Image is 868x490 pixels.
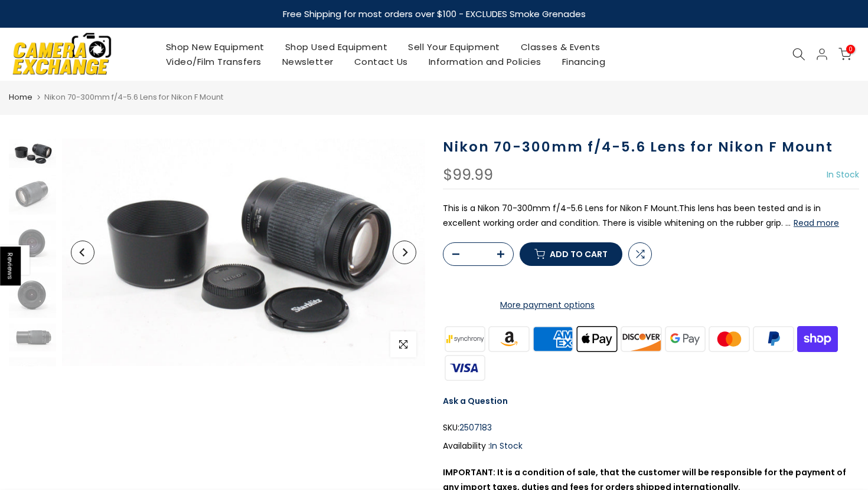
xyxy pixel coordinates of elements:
a: Shop Used Equipment [275,40,398,54]
img: master [707,324,752,353]
p: This is a Nikon 70-300mm f/4-5.6 Lens for Nikon F Mount.This lens has been tested and is in excel... [443,201,859,231]
a: 0 [838,48,851,61]
a: Ask a Question [443,395,508,407]
a: Video/Film Transfers [155,54,272,69]
div: Availability : [443,439,859,453]
a: Shop New Equipment [155,40,275,54]
a: Information and Policies [418,54,552,69]
a: Financing [552,54,616,69]
span: Add to cart [550,250,608,258]
button: Read more [794,218,839,228]
span: 2507183 [459,420,492,435]
button: Add to cart [520,242,622,266]
a: More payment options [443,298,652,313]
img: Nikon 70-300mm f/4-5.6 Lens for Nikon F Mount Lenses Small Format - Nikon F Mount Lenses Manual F... [9,221,56,267]
span: Nikon 70-300mm f/4-5.6 Lens for Nikon F Mount [44,91,223,103]
img: discover [619,324,664,353]
img: synchrony [443,324,487,353]
button: Next [393,241,416,264]
img: Nikon 70-300mm f/4-5.6 Lens for Nikon F Mount Lenses Small Format - Nikon F Mount Lenses Manual F... [9,324,56,351]
img: amazon payments [487,324,531,353]
img: paypal [752,324,796,353]
img: visa [443,353,487,382]
img: Nikon 70-300mm f/4-5.6 Lens for Nikon F Mount Lenses Small Format - Nikon F Mount Lenses Manual F... [9,357,56,422]
a: Classes & Events [510,40,611,54]
div: $99.99 [443,167,493,183]
span: 0 [846,45,855,54]
img: Nikon 70-300mm f/4-5.6 Lens for Nikon F Mount Lenses Small Format - Nikon F Mount Lenses Manual F... [62,139,425,366]
div: SKU: [443,420,859,435]
button: Previous [71,241,94,264]
h1: Nikon 70-300mm f/4-5.6 Lens for Nikon F Mount [443,139,859,156]
img: shopify pay [795,324,840,353]
img: Nikon 70-300mm f/4-5.6 Lens for Nikon F Mount Lenses Small Format - Nikon F Mount Lenses Manual F... [9,174,56,215]
a: Home [9,91,32,103]
img: Nikon 70-300mm f/4-5.6 Lens for Nikon F Mount Lenses Small Format - Nikon F Mount Lenses Manual F... [9,272,56,318]
a: Contact Us [344,54,418,69]
img: american express [531,324,575,353]
span: In Stock [827,169,859,180]
strong: Free Shipping for most orders over $100 - EXCLUDES Smoke Grenades [283,8,586,20]
img: google pay [663,324,707,353]
a: Newsletter [272,54,344,69]
img: Nikon 70-300mm f/4-5.6 Lens for Nikon F Mount Lenses Small Format - Nikon F Mount Lenses Manual F... [9,139,56,168]
img: apple pay [575,324,619,353]
span: In Stock [490,440,523,452]
a: Sell Your Equipment [398,40,511,54]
